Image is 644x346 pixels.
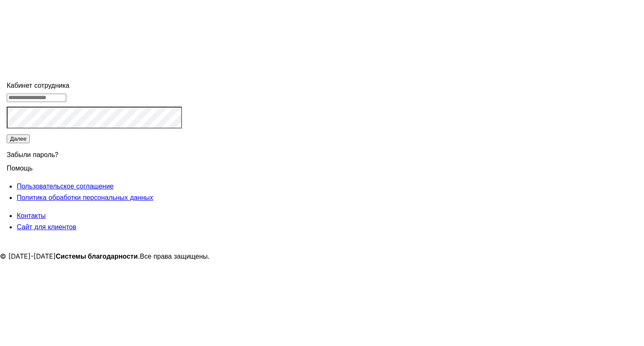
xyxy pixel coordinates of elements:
[7,80,182,91] div: Кабинет сотрудника
[17,211,46,220] a: Контакты
[17,223,76,231] a: Сайт для клиентов
[56,252,138,260] strong: Системы благодарности
[7,144,182,163] div: Забыли пароль?
[17,182,114,190] a: Пользовательское соглашение
[140,252,210,260] span: Все права защищены.
[7,134,30,143] button: Далее
[7,159,33,172] span: Помощь
[17,193,153,202] a: Политика обработки персональных данных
